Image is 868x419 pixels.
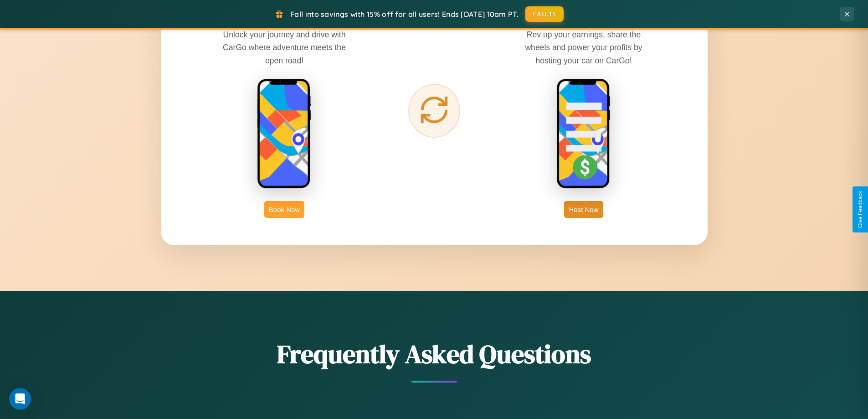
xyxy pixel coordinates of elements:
span: Fall into savings with 15% off for all users! Ends [DATE] 10am PT. [290,10,519,19]
button: FALL15 [525,6,564,22]
button: Host Now [564,201,603,218]
p: Unlock your journey and drive with CarGo where adventure meets the open road! [216,28,353,67]
img: rent phone [257,78,312,190]
div: Give Feedback [857,191,863,228]
p: Rev up your earnings, share the wheels and power your profits by hosting your car on CarGo! [515,28,652,67]
h2: Frequently Asked Questions [161,336,708,372]
div: Open Intercom Messenger [9,388,31,410]
img: host phone [556,78,611,190]
button: Book Now [264,201,304,218]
